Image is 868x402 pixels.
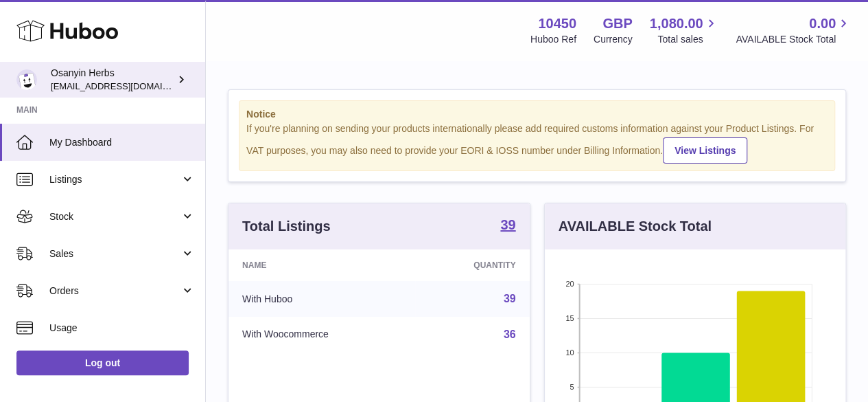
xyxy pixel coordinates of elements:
[657,33,718,46] span: Total sales
[594,33,633,46] div: Currency
[49,136,195,149] span: My Dashboard
[500,218,515,234] a: 39
[663,137,747,164] a: View Listings
[650,14,703,33] span: 1,080.00
[246,122,828,164] div: If you're planning on sending your products internationally please add required customs informati...
[228,317,415,353] td: With Woocommerce
[500,218,515,232] strong: 39
[16,350,189,375] a: Log out
[49,322,195,335] span: Usage
[650,14,719,46] a: 1,080.00 Total sales
[228,249,415,281] th: Name
[51,80,202,91] span: [EMAIL_ADDRESS][DOMAIN_NAME]
[246,108,828,121] strong: Notice
[538,14,576,33] strong: 10450
[559,217,712,236] h3: AVAILABLE Stock Total
[228,281,415,317] td: With Huboo
[49,173,180,186] span: Listings
[602,14,632,33] strong: GBP
[570,383,574,391] text: 5
[415,249,529,281] th: Quantity
[565,348,574,357] text: 10
[51,67,174,93] div: Osanyin Herbs
[504,328,516,340] a: 36
[16,69,37,90] img: internalAdmin-10450@internal.huboo.com
[736,14,852,46] a: 0.00 AVAILABLE Stock Total
[49,284,180,298] span: Orders
[49,247,180,260] span: Sales
[736,33,852,46] span: AVAILABLE Stock Total
[49,210,180,223] span: Stock
[809,14,836,33] span: 0.00
[242,217,331,236] h3: Total Listings
[565,314,574,322] text: 15
[565,280,574,288] text: 20
[504,293,516,304] a: 39
[530,33,576,46] div: Huboo Ref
